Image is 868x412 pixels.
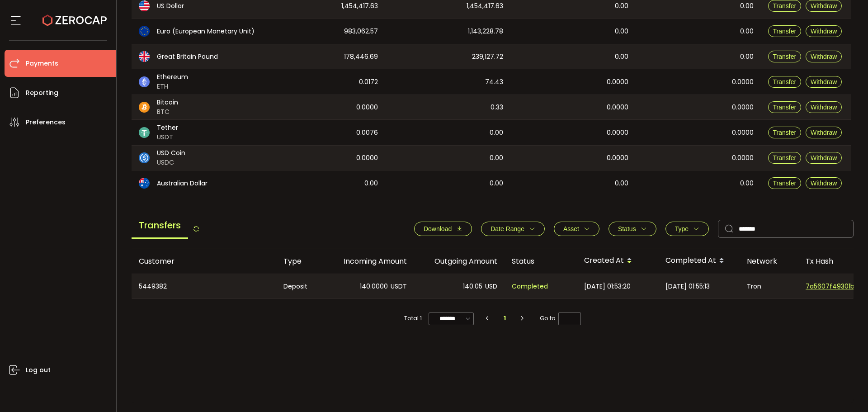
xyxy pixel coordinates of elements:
button: Status [609,222,656,236]
div: Completed At [658,253,740,269]
button: Asset [554,222,599,236]
span: 140.0000 [360,281,388,292]
img: eth_portfolio.svg [139,76,150,87]
span: Ethereum [157,72,188,82]
span: 1,143,228.78 [468,26,503,37]
span: 0.0000 [732,77,754,87]
span: Preferences [26,116,66,129]
span: USDT [391,281,407,292]
button: Withdraw [806,76,842,88]
button: Withdraw [806,127,842,138]
button: Download [414,222,472,236]
img: usdt_portfolio.svg [139,127,150,138]
span: Transfer [773,104,797,111]
img: usd_portfolio.svg [139,0,150,11]
span: Withdraw [811,53,837,60]
span: 0.00 [615,52,628,62]
span: Transfer [773,129,797,136]
span: 0.00 [740,52,754,62]
div: 5449382 [132,274,276,298]
span: USDC [157,158,185,167]
div: Tron [740,274,798,298]
span: [DATE] 01:55:13 [665,281,710,292]
span: Tether [157,123,178,133]
img: eur_portfolio.svg [139,26,150,37]
span: Withdraw [811,78,837,85]
span: 0.0000 [607,77,628,87]
span: Asset [563,225,579,232]
span: 0.0000 [356,153,378,163]
li: 1 [497,312,513,325]
span: Withdraw [811,28,837,35]
span: Download [424,225,452,232]
span: 1,454,417.63 [467,1,503,11]
span: 0.0000 [607,153,628,163]
span: Completed [512,281,548,292]
span: 0.00 [740,178,754,189]
span: Withdraw [811,129,837,136]
button: Transfer [768,25,802,37]
span: Status [618,225,636,232]
span: 0.00 [615,1,628,11]
span: 140.05 [463,281,482,292]
span: Euro (European Monetary Unit) [157,27,255,36]
span: USD [485,281,497,292]
span: 0.00 [740,1,754,11]
span: 0.0172 [359,77,378,87]
button: Date Range [481,222,545,236]
span: 0.33 [491,102,503,113]
span: Reporting [26,86,58,99]
span: 0.00 [615,178,628,189]
span: Australian Dollar [157,179,208,188]
span: Great Britain Pound [157,52,218,62]
button: Withdraw [806,101,842,113]
button: Transfer [768,101,802,113]
button: Transfer [768,152,802,164]
img: aud_portfolio.svg [139,178,150,189]
span: Withdraw [811,154,837,161]
span: 0.00 [740,26,754,37]
span: Type [675,225,689,232]
span: 983,062.57 [344,26,378,37]
button: Withdraw [806,152,842,164]
span: Payments [26,57,58,70]
span: 0.00 [615,26,628,37]
span: 0.0000 [732,102,754,113]
div: Created At [577,253,658,269]
span: USDT [157,133,178,142]
button: Type [665,222,709,236]
span: Transfer [773,180,797,187]
div: Incoming Amount [324,256,414,266]
span: US Dollar [157,1,184,11]
span: 0.0000 [356,102,378,113]
button: Withdraw [806,25,842,37]
img: btc_portfolio.svg [139,102,150,113]
span: Withdraw [811,104,837,111]
span: 0.0000 [607,102,628,113]
span: Transfer [773,154,797,161]
span: 239,127.72 [472,52,503,62]
span: USD Coin [157,148,185,158]
span: 0.0000 [607,128,628,138]
span: 0.00 [490,178,503,189]
button: Transfer [768,127,802,138]
button: Withdraw [806,177,842,189]
span: Transfers [132,213,188,239]
div: Outgoing Amount [414,256,505,266]
iframe: Chat Widget [823,369,868,412]
span: 0.00 [364,178,378,189]
button: Transfer [768,177,802,189]
img: usdc_portfolio.svg [139,152,150,163]
span: 0.0076 [356,128,378,138]
div: Type [276,256,324,266]
span: Transfer [773,53,797,60]
span: 1,454,417.63 [341,1,378,11]
span: Withdraw [811,2,837,9]
button: Transfer [768,76,802,88]
div: Customer [132,256,276,266]
span: Transfer [773,78,797,85]
div: Network [740,256,798,266]
span: Bitcoin [157,98,178,107]
span: [DATE] 01:53:20 [584,281,631,292]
